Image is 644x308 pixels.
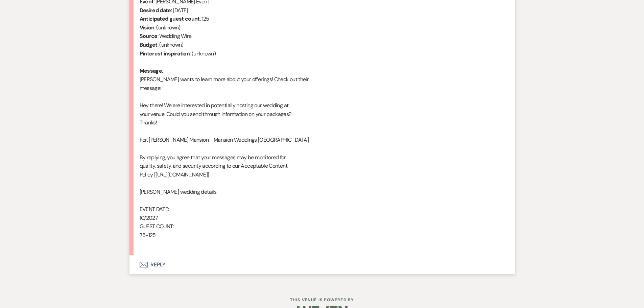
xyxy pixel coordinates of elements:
b: Message [140,67,162,74]
b: Budget [140,41,158,48]
b: Source [140,32,158,40]
button: Reply [129,255,515,274]
b: Pinterest inspiration [140,50,190,57]
b: Anticipated guest count [140,15,200,22]
b: Vision [140,24,154,31]
b: Desired date [140,7,171,14]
